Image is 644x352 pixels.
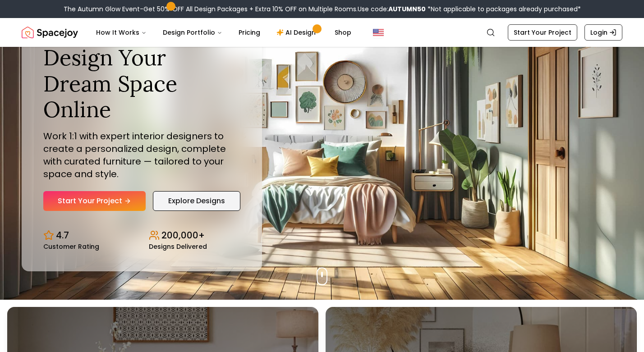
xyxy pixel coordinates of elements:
small: Designs Delivered [149,243,207,250]
a: AI Design [269,23,326,41]
p: Work 1:1 with expert interior designers to create a personalized design, complete with curated fu... [43,130,240,180]
nav: Main [89,23,359,41]
p: 200,000+ [161,229,205,242]
a: Explore Designs [153,191,240,211]
p: 4.7 [56,229,69,242]
nav: Global [22,18,622,47]
button: Design Portfolio [156,23,230,41]
span: *Not applicable to packages already purchased* [426,5,581,14]
a: Shop [327,23,359,41]
a: Start Your Project [508,24,577,41]
img: Spacejoy Logo [22,23,78,41]
div: Design stats [43,222,240,250]
span: Use code: [358,5,426,14]
button: How It Works [89,23,154,41]
a: Start Your Project [43,191,146,211]
a: Pricing [231,23,267,41]
div: The Autumn Glow Event-Get 50% OFF All Design Packages + Extra 10% OFF on Multiple Rooms. [64,5,581,14]
a: Spacejoy [22,23,78,41]
small: Customer Rating [43,243,99,250]
a: Login [584,24,622,41]
img: United States [373,27,384,38]
h1: Design Your Dream Space Online [43,45,240,123]
b: AUTUMN50 [388,5,426,14]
